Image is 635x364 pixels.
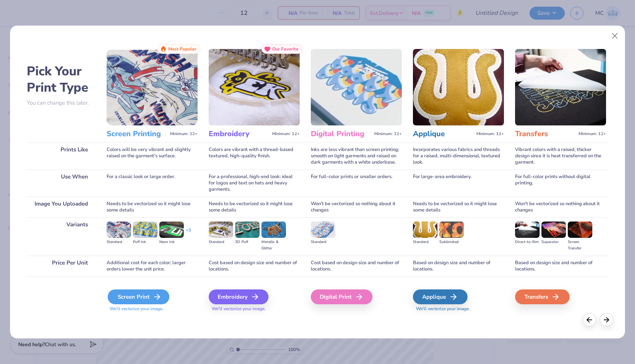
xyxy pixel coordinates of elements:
div: Neon Ink [159,239,184,245]
div: Won't be vectorized so nothing about it changes [311,197,402,217]
div: Screen Print [108,289,169,304]
div: Use When [27,170,95,197]
img: Neon Ink [159,222,184,238]
span: Minimum: 12+ [170,131,198,137]
p: You can change this later. [27,100,95,106]
div: For full-color prints or smaller orders. [311,170,402,197]
div: Digital Print [311,289,372,304]
h3: Transfers [515,129,576,139]
button: Close [608,29,622,43]
div: Colors will be very vibrant and slightly raised on the garment's surface. [107,142,198,170]
img: Applique [413,49,504,125]
div: Vibrant colors with a raised, thicker design since it is heat transferred on the garment. [515,142,606,170]
div: Standard [107,239,131,245]
span: Most Popular [168,46,196,52]
div: Needs to be vectorized so it might lose some details [413,197,504,217]
div: + 3 [186,227,191,240]
span: We'll vectorize your image. [107,306,198,312]
div: Standard [311,239,335,245]
div: Additional cost for each color; larger orders lower the unit price. [107,256,198,276]
span: Minimum: 12+ [476,131,504,137]
div: Standard [413,239,437,245]
div: Incorporates various fabrics and threads for a raised, multi-dimensional, textured look. [413,142,504,170]
img: Standard [413,222,437,238]
span: We'll vectorize your image. [209,306,300,312]
h2: Pick Your Print Type [27,63,95,96]
img: Digital Printing [311,49,402,125]
img: Standard [311,222,335,238]
h3: Digital Printing [311,129,371,139]
img: Direct-to-film [515,222,540,238]
img: Puff Ink [133,222,157,238]
div: For a professional, high-end look; ideal for logos and text on hats and heavy garments. [209,170,300,197]
div: Screen Transfer [568,239,592,252]
img: Embroidery [209,49,300,125]
div: Sublimated [439,239,464,245]
img: 3D Puff [235,222,260,238]
div: For large-area embroidery. [413,170,504,197]
div: Cost based on design size and number of locations. [311,256,402,276]
h3: Embroidery [209,129,269,139]
div: For full-color prints without digital printing. [515,170,606,197]
img: Sublimated [439,222,464,238]
h3: Screen Printing [107,129,167,139]
img: Supacolor [541,222,566,238]
div: Variants [27,217,95,256]
div: Embroidery [209,289,268,304]
img: Transfers [515,49,606,125]
h3: Applique [413,129,473,139]
span: Our Favorite [272,46,299,52]
div: Cost based on design size and number of locations. [209,256,300,276]
div: For a classic look or large order. [107,170,198,197]
span: We'll vectorize your image. [413,306,504,312]
div: Supacolor [541,239,566,245]
span: Minimum: 12+ [272,131,300,137]
div: Standard [209,239,233,245]
span: Minimum: 12+ [374,131,402,137]
div: Needs to be vectorized so it might lose some details [209,197,300,217]
div: Won't be vectorized so nothing about it changes [515,197,606,217]
div: Direct-to-film [515,239,540,245]
img: Standard [107,222,131,238]
div: Colors are vibrant with a thread-based textured, high-quality finish. [209,142,300,170]
img: Screen Transfer [568,222,592,238]
img: Metallic & Glitter [261,222,286,238]
div: Applique [413,289,468,304]
div: Needs to be vectorized so it might lose some details [107,197,198,217]
div: Based on design size and number of locations. [413,256,504,276]
div: Metallic & Glitter [261,239,286,252]
img: Standard [209,222,233,238]
img: Screen Printing [107,49,198,125]
div: Prints Like [27,142,95,170]
div: 3D Puff [235,239,260,245]
div: Based on design size and number of locations. [515,256,606,276]
div: Image You Uploaded [27,197,95,217]
span: Minimum: 12+ [579,131,606,137]
div: Price Per Unit [27,256,95,276]
div: Transfers [515,289,570,304]
div: Inks are less vibrant than screen printing; smooth on light garments and raised on dark garments ... [311,142,402,170]
div: Puff Ink [133,239,157,245]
